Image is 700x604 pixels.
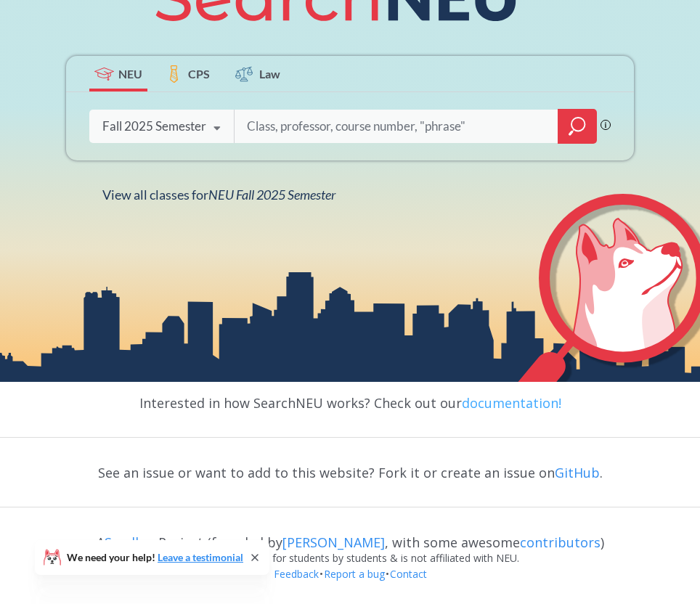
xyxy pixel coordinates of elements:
[273,567,320,581] a: Feedback
[102,118,206,134] div: Fall 2025 Semester
[245,111,548,142] input: Class, professor, course number, "phrase"
[569,116,586,136] svg: magnifying glass
[118,65,142,82] span: NEU
[105,534,158,551] a: Sandbox
[102,187,335,203] span: View all classes for
[188,65,210,82] span: CPS
[520,534,601,551] a: contributors
[462,394,561,412] a: documentation!
[558,109,597,144] div: magnifying glass
[389,567,428,581] a: Contact
[555,464,600,481] a: GitHub
[323,567,386,581] a: Report a bug
[259,65,280,82] span: Law
[208,187,335,203] span: NEU Fall 2025 Semester
[282,534,385,551] a: [PERSON_NAME]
